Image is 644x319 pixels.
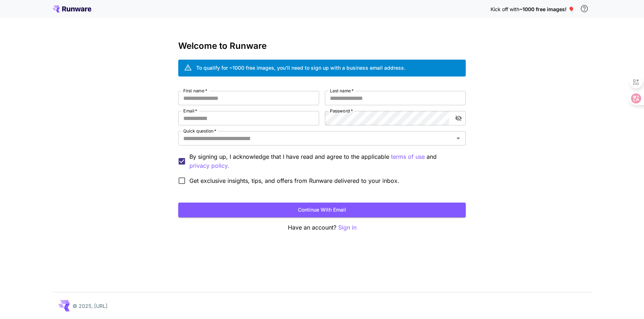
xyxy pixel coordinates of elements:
button: By signing up, I acknowledge that I have read and agree to the applicable terms of use and [189,161,229,170]
button: toggle password visibility [452,112,465,125]
label: First name [183,88,207,94]
button: Open [453,133,463,143]
span: ~1000 free images! 🎈 [519,6,574,12]
label: Last name [330,88,354,94]
p: privacy policy. [189,161,229,170]
button: Continue with email [178,203,466,217]
label: Email [183,108,197,114]
button: In order to qualify for free credit, you need to sign up with a business email address and click ... [577,1,592,16]
label: Quick question [183,128,216,134]
p: terms of use [391,152,425,161]
span: Kick off with [491,6,519,12]
label: Password [330,108,353,114]
p: © 2025, [URL] [73,302,107,310]
p: Have an account? [178,223,466,232]
button: By signing up, I acknowledge that I have read and agree to the applicable and privacy policy. [391,152,425,161]
h3: Welcome to Runware [178,41,466,51]
button: Sign in [338,223,356,232]
div: To qualify for ~1000 free images, you’ll need to sign up with a business email address. [196,64,405,71]
span: Get exclusive insights, tips, and offers from Runware delivered to your inbox. [189,176,399,185]
p: By signing up, I acknowledge that I have read and agree to the applicable and [189,152,460,170]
